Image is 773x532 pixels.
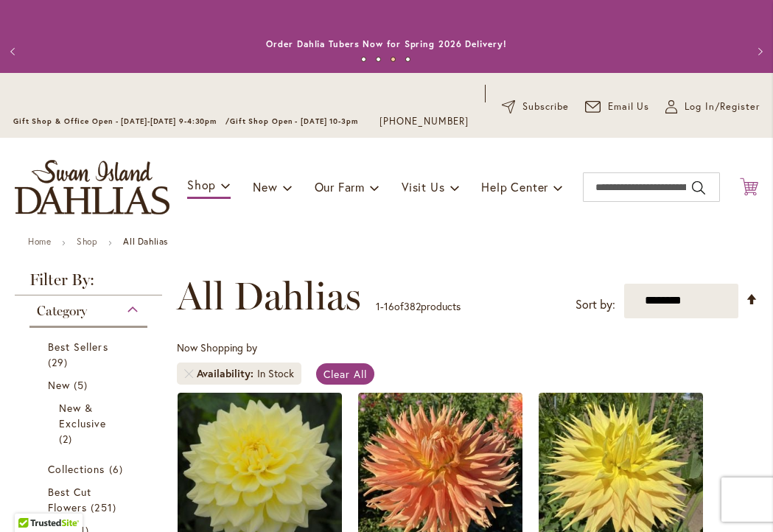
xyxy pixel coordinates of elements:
[177,340,257,354] span: Now Shopping by
[744,37,773,66] button: Next
[257,366,294,381] div: In Stock
[184,369,193,378] a: Remove Availability In Stock
[316,363,374,385] a: Clear All
[361,57,366,62] button: 1 of 4
[48,354,71,370] span: 29
[384,299,394,313] span: 16
[15,272,162,295] strong: Filter By:
[685,99,760,114] span: Log In/Register
[376,299,380,313] span: 1
[48,462,105,476] span: Collections
[665,99,760,114] a: Log In/Register
[109,461,127,477] span: 6
[576,291,615,318] label: Sort by:
[28,236,51,247] a: Home
[48,484,133,515] a: Best Cut Flowers
[177,274,361,318] span: All Dahlias
[379,114,469,129] a: [PHONE_NUMBER]
[59,400,122,447] a: New &amp; Exclusive
[608,99,650,114] span: Email Us
[253,179,277,195] span: New
[37,303,87,319] span: Category
[77,236,97,247] a: Shop
[405,57,410,62] button: 4 of 4
[123,236,168,247] strong: All Dahlias
[585,99,650,114] a: Email Us
[48,340,108,354] span: Best Sellers
[323,367,367,381] span: Clear All
[315,179,365,195] span: Our Farm
[15,160,169,214] a: store logo
[402,179,444,195] span: Visit Us
[230,116,358,126] span: Gift Shop Open - [DATE] 10-3pm
[74,377,91,393] span: 5
[404,299,421,313] span: 382
[13,116,230,126] span: Gift Shop & Office Open - [DATE]-[DATE] 9-4:30pm /
[481,179,548,195] span: Help Center
[197,366,257,381] span: Availability
[11,480,52,521] iframe: Launch Accessibility Center
[48,378,70,392] span: New
[48,339,133,370] a: Best Sellers
[48,377,133,393] a: New
[48,461,133,477] a: Collections
[48,485,91,514] span: Best Cut Flowers
[59,431,76,447] span: 2
[376,295,461,318] p: - of products
[391,57,396,62] button: 3 of 4
[59,401,106,430] span: New & Exclusive
[522,99,569,114] span: Subscribe
[376,57,381,62] button: 2 of 4
[502,99,569,114] a: Subscribe
[266,38,506,49] a: Order Dahlia Tubers Now for Spring 2026 Delivery!
[187,177,216,192] span: Shop
[91,500,119,515] span: 251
